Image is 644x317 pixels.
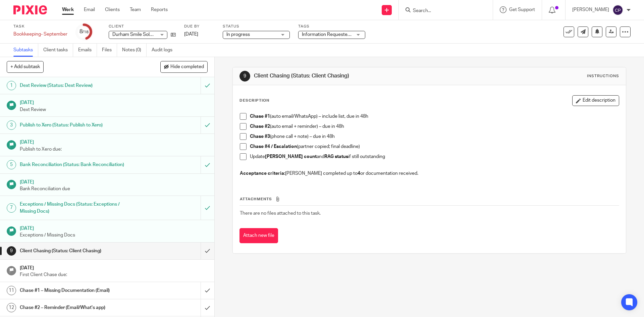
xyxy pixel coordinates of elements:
[160,61,208,72] button: Hide completed
[184,24,214,29] label: Due by
[20,106,208,113] p: Dext Review
[109,24,176,29] label: Client
[43,44,73,57] a: Client tasks
[7,160,16,169] div: 5
[240,170,619,177] p: [PERSON_NAME] completed up to or documentation received.
[7,61,44,72] button: + Add subtask
[20,303,136,313] h1: Chase #2 – Reminder (Email/What's app)
[7,81,16,90] div: 1
[239,228,278,243] button: Attach new file
[7,246,16,256] div: 9
[239,71,250,82] div: 9
[79,28,89,36] div: 8
[250,134,270,139] strong: Chase #3
[412,8,473,14] input: Search
[20,232,208,239] p: Exceptions / Missing Docs
[20,81,136,91] h1: Dext Review (Status: Dext Review)
[20,160,136,170] h1: Bank Reconciliation (Status: Bank Reconciliation)
[20,263,208,271] h1: [DATE]
[7,303,16,312] div: 12
[324,154,348,159] strong: RAG status
[20,98,208,106] h1: [DATE]
[572,95,619,106] button: Edit description
[102,44,117,57] a: Files
[509,7,535,12] span: Get Support
[78,44,97,57] a: Emails
[250,144,297,149] strong: Chase #4 / Escalation
[240,197,272,201] span: Attachments
[250,123,619,130] p: (auto email + reminder) – due in 48h
[13,31,67,38] div: Bookkeeping- September
[13,5,47,14] img: Pixie
[84,6,95,13] a: Email
[250,133,619,140] p: (phone call + note) – due in 48h
[20,246,136,256] h1: Client Chasing (Status: Client Chasing)
[250,114,270,119] strong: Chase #1
[20,271,208,278] p: First Client Chase due:
[250,113,619,120] p: (auto email/WhatsApp) – include list, due in 48h
[7,120,16,130] div: 3
[112,32,179,37] span: Durham Smile Solutions Limited
[184,32,198,37] span: [DATE]
[62,6,74,13] a: Work
[151,6,168,13] a: Reports
[13,24,67,29] label: Task
[298,24,365,29] label: Tags
[7,286,16,295] div: 11
[152,44,177,57] a: Audit logs
[239,98,269,103] p: Description
[7,203,16,213] div: 7
[130,6,141,13] a: Team
[240,171,285,176] strong: Acceptance criteria:
[20,199,136,216] h1: Exceptions / Missing Docs (Status: Exceptions / Missing Docs)
[302,32,368,37] span: Information Requested/Chased
[20,177,208,186] h1: [DATE]
[13,44,38,57] a: Subtasks
[587,73,619,79] div: Instructions
[250,124,270,129] strong: Chase #2
[20,146,208,153] p: Publish to Xero due:
[20,285,136,296] h1: Chase #1 – Missing Documentation (Email)
[20,120,136,130] h1: Publish to Xero (Status: Publish to Xero)
[240,211,321,216] span: There are no files attached to this task.
[223,24,290,29] label: Status
[122,44,147,57] a: Notes (0)
[250,143,619,150] p: (partner copied; final deadline)
[170,64,204,70] span: Hide completed
[612,5,623,15] img: svg%3E
[358,171,360,176] strong: 4
[572,6,609,13] p: [PERSON_NAME]
[20,137,208,146] h1: [DATE]
[226,32,250,37] span: In progress
[254,72,444,80] h1: Client Chasing (Status: Client Chasing)
[20,186,208,192] p: Bank Reconciliation due
[265,154,317,159] strong: [PERSON_NAME] count
[83,30,89,34] small: /18
[105,6,120,13] a: Clients
[250,153,619,160] p: Update and if still outstanding
[20,223,208,232] h1: [DATE]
